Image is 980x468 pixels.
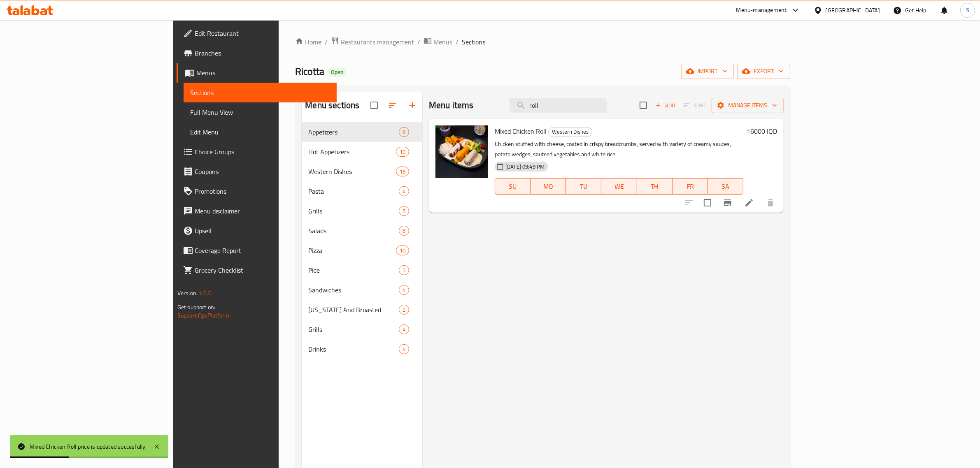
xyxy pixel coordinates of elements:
span: Manage items [718,100,777,111]
button: SU [495,178,531,195]
span: Menu disclaimer [195,206,331,216]
span: Open [328,69,347,76]
div: Drinks4 [302,339,422,359]
div: Open [328,67,347,77]
span: Choice Groups [195,147,331,157]
button: SA [708,178,743,195]
span: Edit Restaurant [195,28,331,38]
span: Get support on: [177,302,215,313]
span: Appetizers [308,127,399,137]
button: export [737,64,790,79]
span: 10 [396,148,409,156]
a: Support.OpsPlatform [177,310,230,321]
span: Select to update [699,194,716,211]
a: Branches [177,43,337,63]
div: items [399,186,409,196]
span: Pide [308,265,399,275]
div: items [399,285,409,295]
span: SU [498,181,527,192]
img: Mixed Chicken Roll [435,125,488,178]
span: Select section [635,97,652,114]
div: items [399,344,409,354]
a: Edit Menu [184,122,337,142]
span: Version: [177,288,198,299]
span: Grills [308,324,399,334]
span: 5 [399,266,409,274]
span: Select all sections [365,97,383,114]
button: Manage items [712,98,784,113]
span: Sort sections [383,95,403,115]
span: Coverage Report [195,246,331,255]
span: Sections [190,88,331,97]
span: Add [654,101,676,110]
span: Select section first [678,99,712,112]
div: Grills5 [302,201,422,221]
div: Drinks [308,344,399,354]
div: Pizza [308,246,396,255]
span: WE [605,181,633,192]
span: Sandwiches [308,285,399,295]
a: Grocery Checklist [177,260,337,280]
span: 1.0.0 [199,288,212,299]
div: items [396,167,409,176]
span: 5 [399,207,409,215]
button: Branch-specific-item [718,193,738,213]
span: Promotions [195,186,331,196]
span: FR [676,181,705,192]
span: [DATE] 09:49 PM [502,163,548,171]
span: 4 [399,286,409,294]
span: TH [640,181,669,192]
button: MO [531,178,566,195]
a: Restaurants management [331,37,414,47]
a: Full Menu View [184,102,337,122]
span: 18 [396,168,409,176]
span: Sections [462,37,485,47]
div: items [399,206,409,216]
div: Appetizers8 [302,122,422,142]
span: S [966,6,969,15]
h2: Menu items [429,99,474,111]
span: Coupons [195,167,331,176]
div: Mixed Chicken Roll price is updated succesfully [30,442,145,451]
button: Add section [403,95,422,115]
div: Salads [308,226,399,236]
button: TU [566,178,601,195]
div: Kentucky And Broasted [308,305,399,315]
span: Western Dishes [308,167,396,176]
span: MO [534,181,563,192]
span: Upsell [195,226,331,236]
div: Menu-management [736,5,787,15]
span: 10 [396,247,409,255]
span: Grills [308,206,399,216]
a: Upsell [177,221,337,241]
span: 4 [399,345,409,353]
li: / [417,37,420,47]
div: Pide5 [302,260,422,280]
span: 8 [399,128,409,136]
a: Menus [177,63,337,83]
div: items [399,265,409,275]
button: TH [637,178,673,195]
div: Pizza10 [302,241,422,260]
nav: breadcrumb [295,37,790,47]
span: [US_STATE] And Broasted [308,305,399,315]
span: 2 [399,306,409,314]
span: 4 [399,188,409,195]
button: WE [601,178,637,195]
div: items [399,226,409,236]
div: items [399,324,409,334]
span: Hot Appetizers [308,147,396,157]
input: search [510,98,607,113]
span: Mixed Chicken Roll [495,125,547,137]
span: Edit Menu [190,127,331,137]
div: [GEOGRAPHIC_DATA] [826,6,880,15]
span: Pasta [308,186,399,196]
div: items [399,127,409,137]
a: Coupons [177,162,337,181]
div: [US_STATE] And Broasted2 [302,300,422,320]
a: Menu disclaimer [177,201,337,221]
